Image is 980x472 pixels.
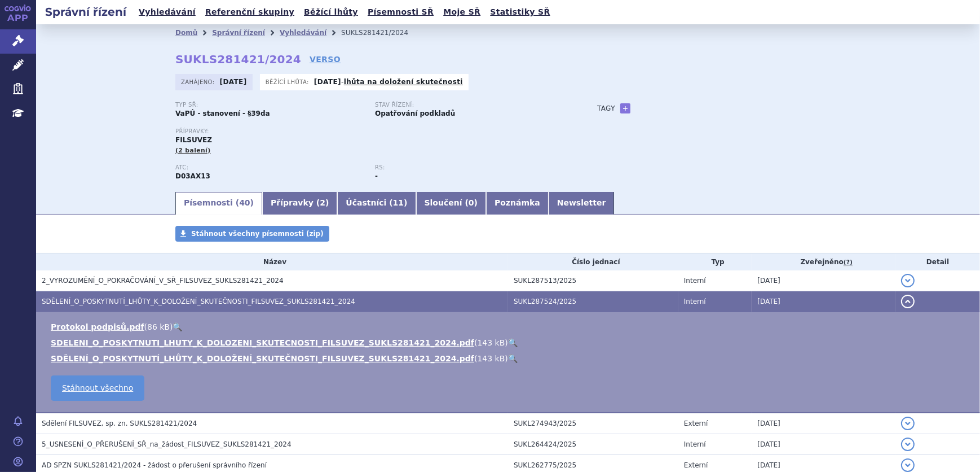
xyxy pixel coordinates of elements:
[147,322,170,331] span: 86 kB
[301,5,361,20] a: Běžící lhůty
[508,413,678,434] td: SUKL274943/2025
[375,102,563,108] p: Stav řízení:
[901,274,915,287] button: detail
[266,77,311,86] span: Běžící lhůta:
[175,164,364,171] p: ATC:
[684,419,708,427] span: Externí
[320,198,325,207] span: 2
[477,354,505,363] span: 143 kB
[508,291,678,312] td: SUKL287524/2025
[36,4,135,20] h2: Správní řízení
[477,338,505,347] span: 143 kB
[51,353,969,364] li: ( )
[752,254,895,270] th: Zveřejněno
[364,5,437,20] a: Písemnosti SŘ
[375,110,455,117] strong: Opatřování podkladů
[752,413,895,434] td: [DATE]
[393,198,404,207] span: 11
[173,322,182,331] a: 🔍
[51,375,144,401] a: Stáhnout všechno
[239,198,250,207] span: 40
[752,270,895,291] td: [DATE]
[752,291,895,312] td: [DATE]
[314,78,341,86] strong: [DATE]
[508,434,678,455] td: SUKL264424/2025
[181,77,217,86] span: Zahájeno:
[262,192,337,215] a: Přípravky (2)
[901,458,915,472] button: detail
[901,295,915,308] button: detail
[51,322,144,331] a: Protokol podpisů.pdf
[678,254,752,270] th: Typ
[416,192,486,215] a: Sloučení (0)
[175,110,270,117] strong: VaPÚ - stanovení - §39da
[508,254,678,270] th: Číslo jednací
[487,5,553,20] a: Statistiky SŘ
[508,270,678,291] td: SUKL287513/2025
[310,54,341,65] a: VERSO
[344,78,463,86] a: lhůta na doložení skutečnosti
[51,354,474,363] a: SDĚLENÍ_O_POSKYTNUTÍ_LHŮTY_K_DOLOŽENÍ_SKUTEČNOSTI_FILSUVEZ_SUKLS281421_2024.pdf
[314,77,463,86] p: -
[901,438,915,451] button: detail
[175,172,210,180] strong: BŘEZOVÁ KŮRA
[486,192,549,215] a: Poznámka
[42,440,292,448] span: 5_USNESENÍ_O_PŘERUŠENÍ_SŘ_na_žádost_FILSUVEZ_SUKLS281421_2024
[508,338,518,347] a: 🔍
[175,226,329,242] a: Stáhnout všechny písemnosti (zip)
[895,254,980,270] th: Detail
[175,128,575,135] p: Přípravky:
[202,5,298,20] a: Referenční skupiny
[191,230,324,238] span: Stáhnout všechny písemnosti (zip)
[469,198,474,207] span: 0
[36,254,508,270] th: Název
[42,461,267,469] span: AD SPZN SUKLS281421/2024 - žádost o přerušení správního řízení
[752,434,895,455] td: [DATE]
[175,147,211,154] span: (2 balení)
[844,259,853,266] abbr: (?)
[51,338,474,347] a: SDELENI_O_POSKYTNUTI_LHUTY_K_DOLOZENI_SKUTECNOSTI_FILSUVEZ_SUKLS281421_2024.pdf
[175,102,364,108] p: Typ SŘ:
[341,24,423,41] li: SUKLS281421/2024
[684,298,706,305] span: Interní
[42,298,355,305] span: SDĚLENÍ_O_POSKYTNUTÍ_LHŮTY_K_DOLOŽENÍ_SKUTEČNOSTI_FILSUVEZ_SUKLS281421_2024
[175,192,262,215] a: Písemnosti (40)
[51,337,969,348] li: ( )
[220,78,247,86] strong: [DATE]
[684,461,708,469] span: Externí
[684,440,706,448] span: Interní
[175,136,212,144] span: FILSUVEZ
[51,321,969,333] li: ( )
[375,164,563,171] p: RS:
[508,354,518,363] a: 🔍
[280,29,326,37] a: Vyhledávání
[212,29,265,37] a: Správní řízení
[684,277,706,285] span: Interní
[901,417,915,430] button: detail
[549,192,615,215] a: Newsletter
[440,5,484,20] a: Moje SŘ
[42,277,284,285] span: 2_VYROZUMĚNÍ_O_POKRAČOVÁNÍ_V_SŘ_FILSUVEZ_SUKLS281421_2024
[337,192,416,215] a: Účastníci (11)
[175,29,197,37] a: Domů
[597,102,615,115] h3: Tagy
[175,53,301,66] strong: SUKLS281421/2024
[375,172,378,180] strong: -
[42,419,197,427] span: Sdělení FILSUVEZ, sp. zn. SUKLS281421/2024
[620,103,630,113] a: +
[135,5,199,20] a: Vyhledávání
